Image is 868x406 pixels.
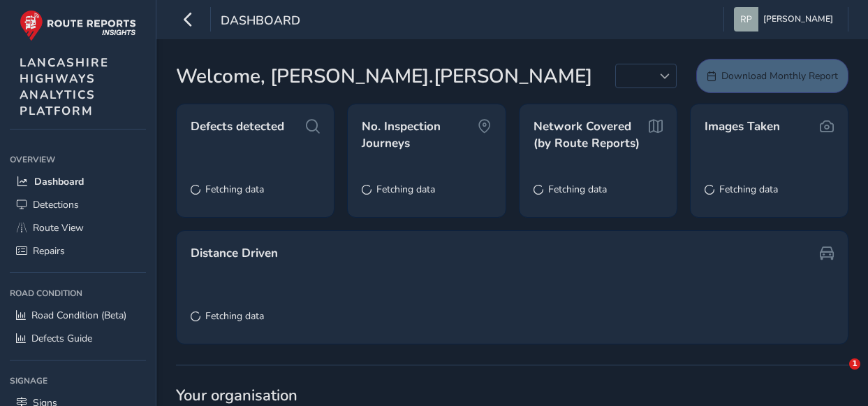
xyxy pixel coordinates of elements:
[176,385,848,406] span: Your organisation
[10,149,146,170] div: Overview
[10,193,146,216] a: Detections
[176,62,592,91] span: Welcome, [PERSON_NAME].[PERSON_NAME]
[33,244,65,258] span: Repairs
[31,309,126,322] span: Road Condition (Beta)
[719,183,778,196] span: Fetching data
[20,55,109,119] span: LANCASHIRE HIGHWAYS ANALYTICS PLATFORM
[10,216,146,239] a: Route View
[205,309,264,323] span: Fetching data
[534,118,649,151] span: Network Covered (by Route Reports)
[10,283,146,304] div: Road Condition
[10,327,146,350] a: Defects Guide
[10,370,146,391] div: Signage
[705,118,780,135] span: Images Taken
[10,304,146,327] a: Road Condition (Beta)
[10,170,146,193] a: Dashboard
[205,183,264,196] span: Fetching data
[548,183,607,196] span: Fetching data
[849,358,860,370] span: 1
[821,358,854,392] iframe: Intercom live chat
[31,332,92,345] span: Defects Guide
[20,10,136,41] img: rr logo
[763,7,833,31] span: [PERSON_NAME]
[33,198,79,211] span: Detections
[734,7,758,31] img: diamond-layout
[33,221,84,234] span: Route View
[191,245,278,262] span: Distance Driven
[221,12,300,31] span: Dashboard
[734,7,838,31] button: [PERSON_NAME]
[191,118,284,135] span: Defects detected
[34,175,84,188] span: Dashboard
[10,239,146,262] a: Repairs
[362,118,477,151] span: No. Inspection Journeys
[376,183,435,196] span: Fetching data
